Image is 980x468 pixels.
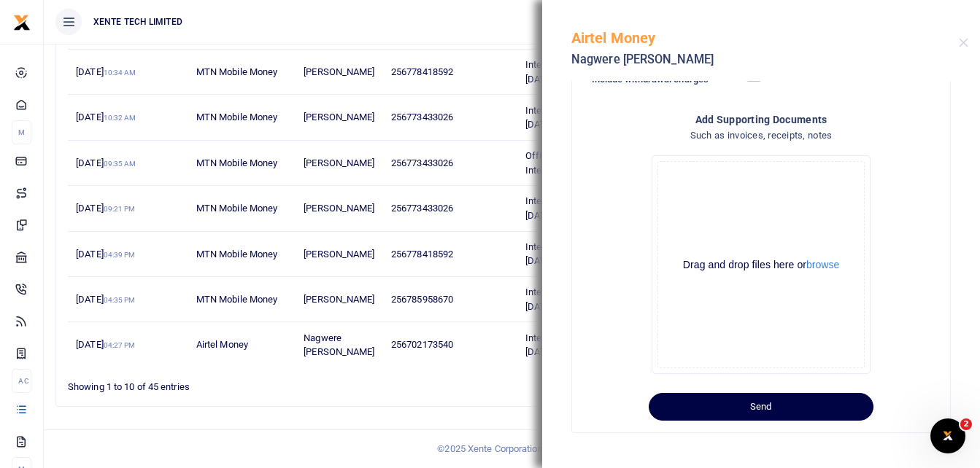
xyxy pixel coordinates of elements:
span: [PERSON_NAME] [304,112,374,122]
span: [PERSON_NAME] [304,157,374,168]
span: Airtel Money [196,339,248,350]
span: [DATE] [76,339,135,350]
small: 09:35 AM [104,160,136,168]
small: 04:35 PM [104,296,136,304]
small: 04:39 PM [104,251,136,259]
span: Office Internet [525,150,558,176]
h5: Airtel Money [571,29,959,47]
span: 256702173540 [391,339,453,350]
small: 09:21 PM [104,205,136,213]
span: 256773433026 [391,112,453,122]
span: Internet for [DATE] [525,332,572,358]
span: Nagwere [PERSON_NAME] [304,332,374,358]
small: 04:27 PM [104,341,136,349]
div: Showing 1 to 10 of 45 entries [68,372,432,394]
span: 256773433026 [391,157,453,168]
h4: Such as invoices, receipts, notes [590,128,933,144]
button: Send [649,393,873,421]
span: XENTE TECH LIMITED [88,15,188,28]
small: 10:32 AM [104,114,136,122]
span: Internet for [DATE] [525,241,572,267]
span: MTN Mobile Money [196,66,278,77]
span: [DATE] [76,203,135,214]
span: Internet for [DATE] [525,105,572,130]
span: [DATE] [76,294,135,305]
span: MTN Mobile Money [196,157,278,168]
span: MTN Mobile Money [196,249,278,260]
img: logo-small [13,14,31,31]
span: Internet for [DATE] [525,59,572,85]
span: 2 [960,418,972,430]
span: Internet for [DATE] [525,195,572,221]
li: M [12,120,31,144]
small: 10:34 AM [104,69,136,77]
span: MTN Mobile Money [196,294,278,305]
span: 256778418592 [391,249,453,260]
span: [DATE] [76,66,136,77]
div: File Uploader [652,155,871,374]
span: MTN Mobile Money [196,112,278,122]
span: 256785958670 [391,294,453,305]
span: [DATE] [76,249,135,260]
h4: Add supporting Documents [590,112,933,128]
span: 256773433026 [391,203,453,214]
span: [DATE] [76,112,136,122]
span: Internet for [DATE] [525,286,572,312]
button: Close [959,38,968,47]
span: [PERSON_NAME] [304,294,374,305]
li: Ac [12,369,31,393]
h5: Nagwere [PERSON_NAME] [571,52,959,67]
span: [DATE] [76,157,136,168]
a: logo-small logo-large logo-large [13,16,31,27]
span: [PERSON_NAME] [304,203,374,214]
button: browse [806,260,839,270]
span: 256778418592 [391,66,453,77]
span: [PERSON_NAME] [304,66,374,77]
iframe: Intercom live chat [930,418,965,453]
span: [PERSON_NAME] [304,249,374,260]
span: MTN Mobile Money [196,203,278,214]
div: Drag and drop files here or [658,258,864,272]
